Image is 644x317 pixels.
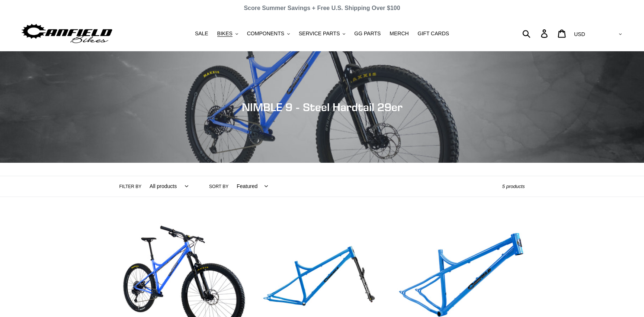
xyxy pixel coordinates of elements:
button: SERVICE PARTS [295,29,349,39]
span: BIKES [217,30,233,37]
a: GG PARTS [350,29,384,39]
label: Sort by [209,183,228,190]
span: 5 products [502,184,525,189]
img: Canfield Bikes [20,22,113,45]
a: MERCH [386,29,412,39]
input: Search [526,25,545,42]
span: SERVICE PARTS [299,30,340,37]
span: GIFT CARDS [418,30,449,37]
span: MERCH [390,30,408,37]
span: GG PARTS [354,30,381,37]
a: SALE [191,29,212,39]
span: COMPONENTS [247,30,284,37]
span: SALE [195,30,208,37]
a: GIFT CARDS [414,29,453,39]
button: COMPONENTS [243,29,294,39]
label: Filter by [119,183,142,190]
button: BIKES [214,29,242,39]
span: NIMBLE 9 - Steel Hardtail 29er [242,100,403,114]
